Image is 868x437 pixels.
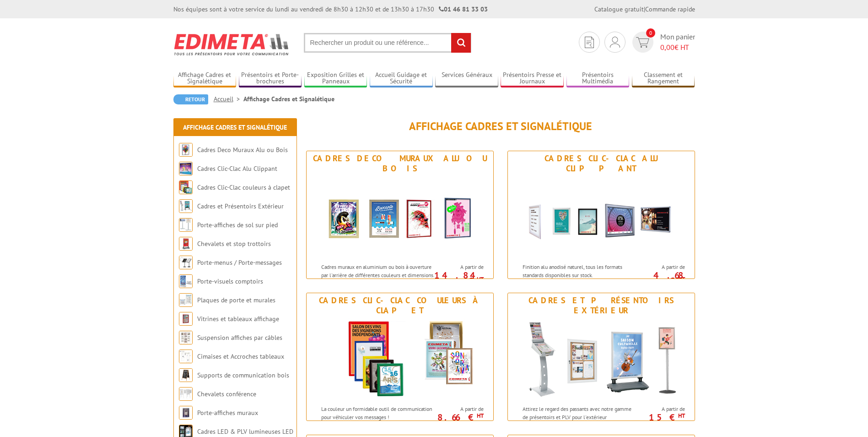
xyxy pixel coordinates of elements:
[432,273,484,284] p: 14.84 €
[610,37,620,48] img: devis rapide
[173,27,290,61] img: Edimeta
[197,146,288,154] a: Cadres Deco Muraux Alu ou Bois
[197,277,263,285] a: Porte-visuels comptoirs
[173,71,237,86] a: Affichage Cadres et Signalétique
[197,333,282,342] a: Suspension affiches par câbles
[197,427,293,436] a: Cadres LED & PLV lumineuses LED
[321,405,435,421] p: La couleur un formidable outil de communication pour véhiculer vos messages !
[435,71,498,86] a: Services Généraux
[638,405,685,413] span: A partir de
[630,32,695,53] a: devis rapide 0 Mon panier 0,00€ HT
[566,71,630,86] a: Présentoirs Multimédia
[197,202,284,210] a: Cadres et Présentoirs Extérieur
[179,256,193,269] img: Porte-menus / Porte-messages
[315,176,485,258] img: Cadres Deco Muraux Alu ou Bois
[638,263,685,271] span: A partir de
[197,315,279,323] a: Vitrines et tableaux affichage
[179,162,193,175] img: Cadres Clic-Clac Alu Clippant
[179,237,193,251] img: Chevalets et stop trottoirs
[197,296,275,304] a: Plaques de porte et murales
[510,153,692,174] div: Cadres Clic-Clac Alu Clippant
[645,5,695,13] a: Commande rapide
[437,405,484,413] span: A partir de
[179,143,193,157] img: Cadres Deco Muraux Alu ou Bois
[477,275,484,283] sup: HT
[197,183,290,191] a: Cadres Clic-Clac couleurs à clapet
[678,412,685,420] sup: HT
[179,199,193,213] img: Cadres et Présentoirs Extérieur
[594,5,644,13] a: Catalogue gratuit
[197,221,278,229] a: Porte-affiches de sol sur pied
[197,164,277,173] a: Cadres Clic-Clac Alu Clippant
[197,240,271,248] a: Chevalets et stop trottoirs
[510,295,692,316] div: Cadres et Présentoirs Extérieur
[660,42,695,53] span: € HT
[179,368,193,382] img: Supports de communication bois
[439,5,488,13] strong: 01 46 81 33 03
[523,263,636,279] p: Finition alu anodisé naturel, tous les formats standards disponibles sur stock.
[173,5,488,14] div: Nos équipes sont à votre service du lundi au vendredi de 8h30 à 12h30 et de 13h30 à 17h30
[183,123,287,131] a: Affichage Cadres et Signalétique
[179,387,193,401] img: Chevalets conférence
[660,43,674,52] span: 0,00
[304,33,471,53] input: Rechercher un produit ou une référence...
[179,406,193,420] img: Porte-affiches muraux
[197,409,258,417] a: Porte-affiches muraux
[660,32,695,53] span: Mon panier
[179,312,193,326] img: Vitrines et tableaux affichage
[646,28,655,38] span: 0
[517,176,686,258] img: Cadres Clic-Clac Alu Clippant
[173,94,208,104] a: Retour
[179,218,193,232] img: Porte-affiches de sol sur pied
[370,71,433,86] a: Accueil Guidage et Sécurité
[477,412,484,420] sup: HT
[179,331,193,344] img: Suspension affiches par câbles
[197,352,284,361] a: Cimaises et Accroches tableaux
[523,405,636,421] p: Attirez le regard des passants avec notre gamme de présentoirs et PLV pour l'extérieur
[243,94,334,104] li: Affichage Cadres et Signalétique
[451,33,471,53] input: rechercher
[306,120,695,132] h1: Affichage Cadres et Signalétique
[636,37,649,48] img: devis rapide
[179,274,193,288] img: Porte-visuels comptoirs
[321,263,435,295] p: Cadres muraux en aluminium ou bois à ouverture par l'arrière de différentes couleurs et dimension...
[239,71,302,86] a: Présentoirs et Porte-brochures
[197,371,289,379] a: Supports de communication bois
[179,180,193,194] img: Cadres Clic-Clac couleurs à clapet
[632,71,695,86] a: Classement et Rangement
[309,153,491,174] div: Cadres Deco Muraux Alu ou Bois
[315,318,485,400] img: Cadres Clic-Clac couleurs à clapet
[437,263,484,271] span: A partir de
[214,95,243,103] a: Accueil
[634,273,685,284] p: 4.68 €
[179,293,193,307] img: Plaques de porte et murales
[179,350,193,363] img: Cimaises et Accroches tableaux
[678,275,685,283] sup: HT
[309,295,491,316] div: Cadres Clic-Clac couleurs à clapet
[306,293,494,421] a: Cadres Clic-Clac couleurs à clapet Cadres Clic-Clac couleurs à clapet La couleur un formidable ou...
[306,151,494,279] a: Cadres Deco Muraux Alu ou Bois Cadres Deco Muraux Alu ou Bois Cadres muraux en aluminium ou bois ...
[197,390,256,398] a: Chevalets conférence
[304,71,367,86] a: Exposition Grilles et Panneaux
[507,151,695,279] a: Cadres Clic-Clac Alu Clippant Cadres Clic-Clac Alu Clippant Finition alu anodisé naturel, tous le...
[585,37,594,48] img: devis rapide
[594,5,695,14] div: |
[501,71,564,86] a: Présentoirs Presse et Journaux
[432,415,484,420] p: 8.66 €
[507,293,695,421] a: Cadres et Présentoirs Extérieur Cadres et Présentoirs Extérieur Attirez le regard des passants av...
[517,318,686,400] img: Cadres et Présentoirs Extérieur
[197,258,282,267] a: Porte-menus / Porte-messages
[634,415,685,420] p: 15 €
